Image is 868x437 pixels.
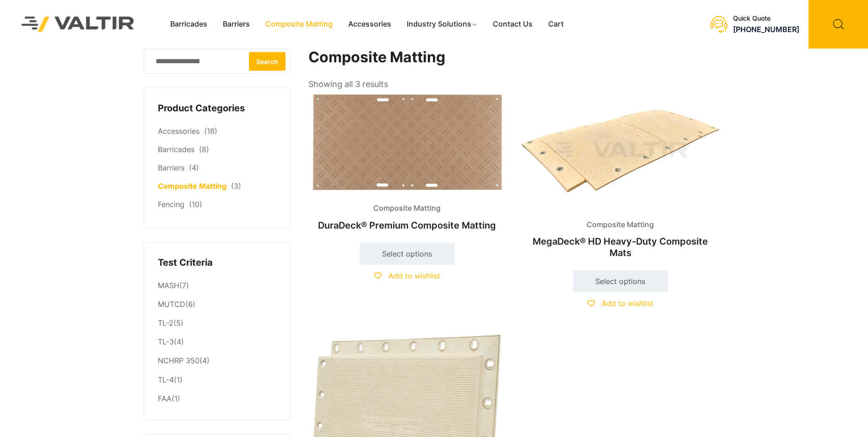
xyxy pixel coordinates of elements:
span: (4) [189,163,199,172]
a: NCHRP 350 [158,356,199,365]
h4: Test Criteria [158,256,276,270]
a: Industry Solutions [399,17,485,31]
a: TL-2 [158,318,173,328]
a: TL-3 [158,337,174,346]
a: Select options for “MegaDeck® HD Heavy-Duty Composite Mats” [573,270,668,292]
p: Showing all 3 results [308,76,388,92]
img: Valtir Rentals [10,5,146,44]
li: (7) [158,276,276,295]
li: (4) [158,352,276,371]
a: Select options for “DuraDeck® Premium Composite Matting” [360,243,455,265]
div: Quick Quote [733,15,799,22]
a: Accessories [340,17,399,31]
h2: DuraDeck® Premium Composite Matting [308,215,506,235]
li: (1) [158,389,276,406]
a: Fencing [158,200,184,209]
a: Barricades [162,17,215,31]
span: Composite Matting [580,218,661,232]
a: MUTCD [158,300,185,309]
span: Add to wishlist [602,299,653,308]
a: Barriers [158,163,184,172]
h1: Composite Matting [308,49,720,66]
h4: Product Categories [158,102,276,115]
a: Composite Matting [258,17,340,31]
span: Composite Matting [367,202,447,215]
h2: MegaDeck® HD Heavy-Duty Composite Mats [522,231,719,262]
span: (3) [231,181,241,191]
span: (8) [199,145,209,154]
a: Barricades [158,145,194,154]
a: Accessories [158,126,199,136]
a: Composite MattingDuraDeck® Premium Composite Matting [308,92,506,235]
span: (18) [204,126,217,136]
a: TL-4 [158,375,174,384]
a: MASH [158,281,179,290]
a: [PHONE_NUMBER] [733,25,799,34]
a: Add to wishlist [588,299,653,308]
li: (4) [158,333,276,352]
a: Barriers [215,17,258,31]
span: (10) [189,200,202,209]
a: Composite Matting [158,181,226,191]
a: Contact Us [485,17,540,31]
a: Composite MattingMegaDeck® HD Heavy-Duty Composite Mats [522,92,719,262]
li: (6) [158,295,276,314]
a: Cart [540,17,571,31]
span: Add to wishlist [388,271,440,280]
li: (5) [158,314,276,333]
a: Add to wishlist [374,271,440,280]
li: (1) [158,371,276,389]
a: FAA [158,394,172,403]
button: Search [249,52,286,71]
